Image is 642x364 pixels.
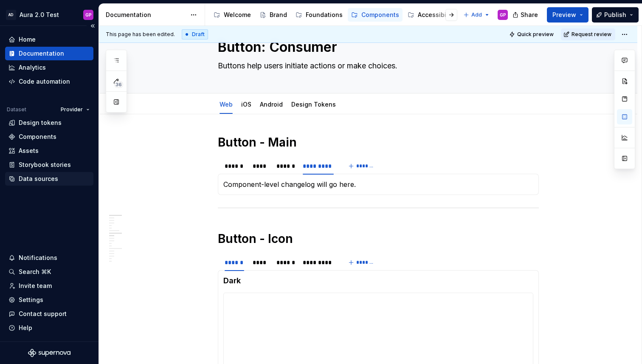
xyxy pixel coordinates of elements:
div: Settings [19,296,43,304]
a: Accessibility [404,8,459,22]
h1: Button - Icon [218,231,539,246]
a: Brand [256,8,290,22]
button: Add [461,9,493,21]
button: Preview [547,7,588,23]
div: AD [6,10,16,20]
span: 36 [114,81,123,88]
div: Contact support [19,310,67,318]
div: Draft [182,29,208,40]
div: Foundations [306,11,343,19]
div: Components [19,133,56,141]
button: Collapse sidebar [87,20,99,32]
button: Request review [561,28,615,40]
div: Storybook stories [19,161,71,169]
button: Quick preview [507,28,558,40]
section-item: Changelog [223,179,533,189]
div: Data sources [19,175,58,183]
div: Dataset [7,106,26,113]
span: Add [471,11,482,18]
a: Analytics [5,61,93,74]
div: Brand [270,11,287,19]
button: Publish [592,7,639,23]
div: Welcome [224,11,251,19]
div: Components [361,11,399,19]
div: Android [256,95,286,113]
a: Welcome [210,8,254,22]
div: Aura 2.0 Test [20,11,59,19]
div: Page tree [210,6,459,23]
button: Provider [57,104,93,116]
div: Code automation [19,77,70,86]
span: Publish [604,11,626,19]
div: Home [19,35,36,44]
textarea: Buttons help users initiate actions or make choices. [216,59,537,73]
button: ADAura 2.0 TestGP [2,6,97,24]
a: Documentation [5,47,93,60]
div: Notifications [19,254,57,262]
a: Home [5,33,93,46]
div: Design Tokens [288,95,339,113]
p: Component-level changelog will go here. [223,179,533,189]
textarea: Button: Consumer [216,37,537,57]
a: Settings [5,293,93,307]
a: Storybook stories [5,158,93,172]
a: Data sources [5,172,93,186]
div: Help [19,324,32,332]
a: Components [5,130,93,144]
div: Documentation [19,49,64,58]
a: Design tokens [5,116,93,130]
span: Share [521,11,538,19]
a: iOS [241,101,251,108]
div: Documentation [106,11,186,19]
div: Web [216,95,236,113]
span: Request review [572,31,611,38]
a: Design Tokens [291,101,336,108]
h4: Dark [223,276,533,286]
div: Accessibility [418,11,455,19]
div: Design tokens [19,119,62,127]
span: Quick preview [517,31,554,38]
div: Invite team [19,282,52,290]
div: Analytics [19,63,46,72]
button: Contact support [5,307,93,321]
span: Preview [552,11,576,19]
span: Provider [61,106,83,113]
span: This page has been edited. [106,31,175,38]
a: Foundations [292,8,346,22]
a: Components [348,8,403,22]
div: GP [500,11,506,18]
a: Android [260,101,283,108]
button: Help [5,321,93,335]
button: Notifications [5,251,93,265]
a: Code automation [5,75,93,88]
div: iOS [238,95,255,113]
button: Search ⌘K [5,265,93,279]
div: Assets [19,147,39,155]
div: Search ⌘K [19,268,51,276]
svg: Supernova Logo [28,349,70,357]
div: GP [85,11,92,18]
a: Web [220,101,233,108]
a: Assets [5,144,93,158]
h1: Button - Main [218,135,539,150]
button: Share [508,7,543,23]
a: Invite team [5,279,93,293]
